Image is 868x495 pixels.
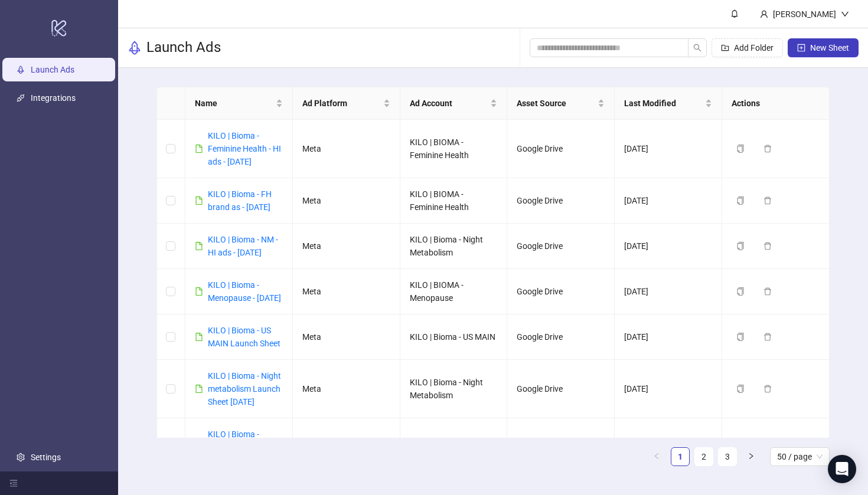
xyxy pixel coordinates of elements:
[208,235,278,257] a: KILO | Bioma - NM - HI ads - [DATE]
[507,314,615,360] td: Google Drive
[615,360,722,418] td: [DATE]
[730,9,739,18] span: bell
[615,314,722,360] td: [DATE]
[208,371,281,407] a: KILO | Bioma - Night metabolism Launch Sheet [DATE]
[517,97,595,110] span: Asset Source
[777,448,823,466] span: 50 / page
[615,87,722,120] th: Last Modified
[293,314,400,360] td: Meta
[31,65,74,74] a: Launch Ads
[721,44,729,52] span: folder-add
[763,242,772,250] span: delete
[400,360,508,418] td: KILO | Bioma - Night Metabolism
[742,447,761,466] li: Next Page
[507,360,615,418] td: Google Drive
[719,448,736,466] a: 3
[828,455,856,483] div: Open Intercom Messenger
[736,287,745,296] span: copy
[734,43,774,53] span: Add Folder
[693,44,701,52] span: search
[624,97,703,110] span: Last Modified
[718,447,737,466] li: 3
[293,178,400,224] td: Meta
[195,196,203,205] span: file
[763,287,772,296] span: delete
[400,269,508,314] td: KILO | BIOMA - Menopause
[293,418,400,477] td: Meta
[722,87,830,120] th: Actions
[507,224,615,269] td: Google Drive
[185,87,293,120] th: Name
[736,242,745,250] span: copy
[146,38,221,57] h3: Launch Ads
[797,44,805,52] span: plus-square
[615,269,722,314] td: [DATE]
[400,120,508,178] td: KILO | BIOMA - Feminine Health
[507,178,615,224] td: Google Drive
[208,131,281,166] a: KILO | Bioma - Feminine Health - HI ads - [DATE]
[400,314,508,360] td: KILO | Bioma - US MAIN
[195,333,203,341] span: file
[694,447,713,466] li: 2
[671,448,689,466] a: 1
[208,280,281,303] a: KILO | Bioma - Menopause - [DATE]
[293,269,400,314] td: Meta
[31,93,76,103] a: Integrations
[9,479,18,487] span: menu-fold
[195,97,273,110] span: Name
[507,418,615,477] td: Google Drive
[507,87,615,120] th: Asset Source
[400,224,508,269] td: KILO | Bioma - Night Metabolism
[615,178,722,224] td: [DATE]
[293,360,400,418] td: Meta
[293,120,400,178] td: Meta
[841,10,849,18] span: down
[712,38,783,57] button: Add Folder
[760,10,768,18] span: user
[195,287,203,296] span: file
[770,447,830,466] div: Page Size
[736,145,745,153] span: copy
[293,87,400,120] th: Ad Platform
[293,224,400,269] td: Meta
[615,224,722,269] td: [DATE]
[736,196,745,205] span: copy
[763,145,772,153] span: delete
[208,430,280,465] a: KILO | Bioma - Menopause Launch Sheet [DATE]
[615,120,722,178] td: [DATE]
[195,242,203,250] span: file
[208,189,272,212] a: KILO | Bioma - FH brand as - [DATE]
[736,333,745,341] span: copy
[647,447,666,466] li: Previous Page
[810,43,849,53] span: New Sheet
[742,447,761,466] button: right
[653,453,660,460] span: left
[768,8,841,21] div: [PERSON_NAME]
[507,269,615,314] td: Google Drive
[195,145,203,153] span: file
[615,418,722,477] td: [DATE]
[763,333,772,341] span: delete
[763,196,772,205] span: delete
[400,178,508,224] td: KILO | BIOMA - Feminine Health
[410,97,488,110] span: Ad Account
[31,453,61,462] a: Settings
[736,385,745,393] span: copy
[788,38,859,57] button: New Sheet
[400,418,508,477] td: KILO | BIOMA - Menopause
[695,448,713,466] a: 2
[302,97,381,110] span: Ad Platform
[400,87,508,120] th: Ad Account
[671,447,690,466] li: 1
[748,453,755,460] span: right
[208,326,280,348] a: KILO | Bioma - US MAIN Launch Sheet
[128,41,142,55] span: rocket
[763,385,772,393] span: delete
[507,120,615,178] td: Google Drive
[195,385,203,393] span: file
[647,447,666,466] button: left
